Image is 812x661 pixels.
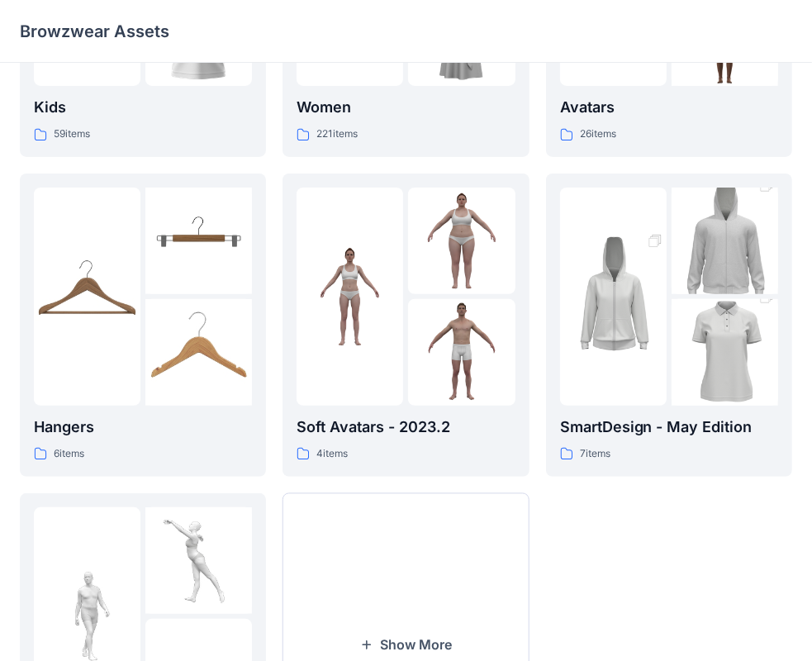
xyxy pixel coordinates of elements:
[560,96,778,119] p: Avatars
[145,507,252,614] img: folder 2
[283,174,529,477] a: folder 1folder 2folder 3Soft Avatars - 2023.24items
[316,126,358,143] p: 221 items
[34,416,252,439] p: Hangers
[408,299,515,406] img: folder 3
[546,174,792,477] a: folder 1folder 2folder 3SmartDesign - May Edition7items
[54,126,90,143] p: 59 items
[316,445,348,463] p: 4 items
[54,445,84,463] p: 6 items
[34,96,252,119] p: Kids
[560,416,778,439] p: SmartDesign - May Edition
[20,174,266,477] a: folder 1folder 2folder 3Hangers6items
[34,243,140,350] img: folder 1
[408,188,515,294] img: folder 2
[672,161,778,321] img: folder 2
[145,188,252,294] img: folder 2
[580,445,610,463] p: 7 items
[580,126,616,143] p: 26 items
[20,20,169,43] p: Browzwear Assets
[672,273,778,433] img: folder 3
[145,299,252,406] img: folder 3
[297,96,515,119] p: Women
[297,416,515,439] p: Soft Avatars - 2023.2
[297,243,403,350] img: folder 1
[560,216,667,377] img: folder 1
